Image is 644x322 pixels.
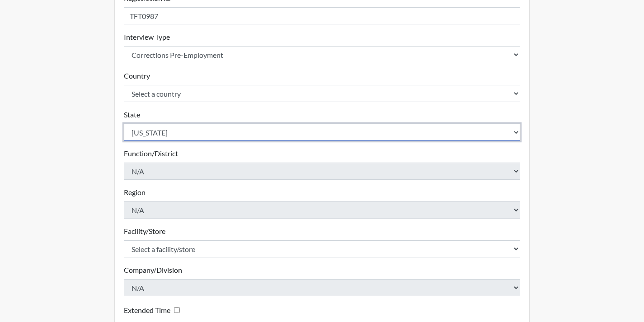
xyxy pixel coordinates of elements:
[124,187,146,198] label: Region
[124,303,183,317] div: Checking this box will provide the interviewee with an accomodation of extra time to answer each ...
[124,148,178,159] label: Function/District
[124,305,170,316] label: Extended Time
[124,70,150,81] label: Country
[124,226,165,237] label: Facility/Store
[124,7,521,24] input: Insert a Registration ID, which needs to be a unique alphanumeric value for each interviewee
[124,32,170,42] label: Interview Type
[124,265,182,275] label: Company/Division
[124,109,140,120] label: State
